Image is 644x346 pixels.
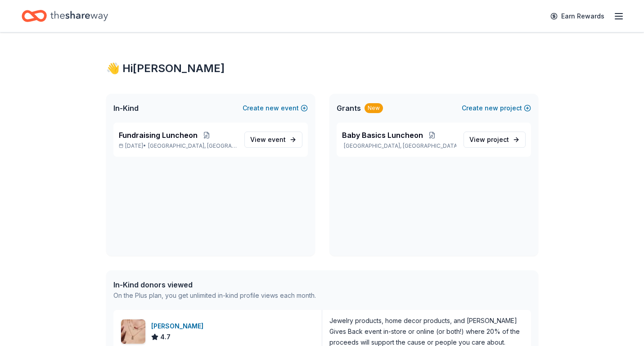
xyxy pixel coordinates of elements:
[160,332,171,342] span: 4.7
[464,132,526,148] a: View project
[148,142,237,150] span: [GEOGRAPHIC_DATA], [GEOGRAPHIC_DATA]
[244,132,302,148] a: View event
[121,319,145,344] img: Image for Kendra Scott
[113,103,139,114] span: In-Kind
[22,5,108,27] a: Home
[250,134,286,145] span: View
[268,136,286,143] span: event
[342,142,456,150] p: [GEOGRAPHIC_DATA], [GEOGRAPHIC_DATA]
[337,103,361,114] span: Grants
[119,130,198,141] span: Fundraising Luncheon
[487,136,509,143] span: project
[119,142,237,150] p: [DATE] •
[151,321,207,332] div: [PERSON_NAME]
[462,103,531,114] button: Createnewproject
[113,290,316,301] div: On the Plus plan, you get unlimited in-kind profile views each month.
[485,103,498,114] span: new
[266,103,279,114] span: new
[106,61,538,76] div: 👋 Hi [PERSON_NAME]
[113,279,316,290] div: In-Kind donors viewed
[243,103,308,114] button: Createnewevent
[469,134,509,145] span: View
[342,130,423,141] span: Baby Basics Luncheon
[365,103,383,113] div: New
[545,8,610,24] a: Earn Rewards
